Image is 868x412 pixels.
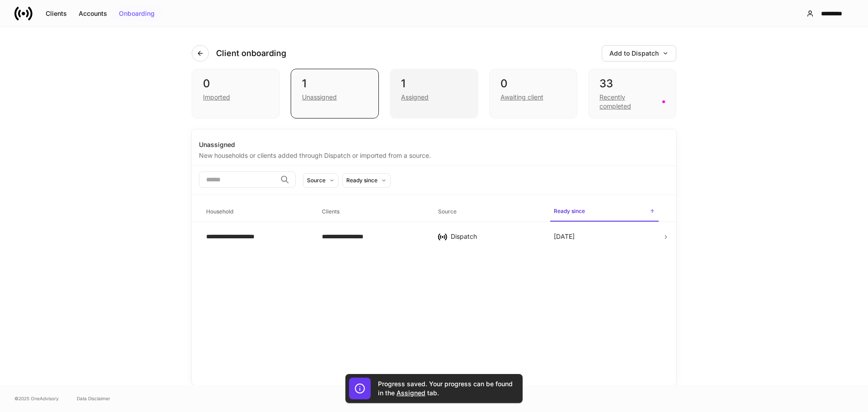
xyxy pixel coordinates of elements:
div: Dispatch [451,232,539,241]
div: Add to Dispatch [609,50,669,57]
h6: Household [206,207,233,216]
div: 0 [500,76,566,91]
span: Ready since [550,202,659,222]
div: Onboarding [119,10,155,17]
h5: Progress saved. Your progress can be found in the tab. [378,379,514,398]
div: 33 [599,76,665,91]
div: Accounts [79,10,107,17]
button: Onboarding [113,6,160,21]
h6: Source [438,207,457,216]
button: Add to Dispatch [602,45,676,62]
div: 0Imported [192,69,280,118]
div: Assigned [401,93,429,102]
button: Accounts [73,6,113,21]
div: Ready since [346,176,377,185]
div: Source [307,176,325,185]
div: Unassigned [199,140,669,149]
div: 0Awaiting client [489,69,577,118]
div: 1Unassigned [291,69,379,118]
button: Source [303,173,339,188]
span: Source [434,203,543,221]
span: Household [203,203,311,221]
div: Unassigned [302,93,337,102]
div: Clients [46,10,67,17]
a: Assigned [396,389,425,397]
div: 1Assigned [390,69,478,118]
span: © 2025 OneAdvisory [14,395,59,402]
p: [DATE] [554,232,575,241]
div: New households or clients added through Dispatch or imported from a source. [199,149,669,160]
div: 0 [203,76,269,91]
button: Clients [40,6,73,21]
h6: Clients [322,207,340,216]
h6: Ready since [554,207,585,215]
button: Ready since [342,173,391,188]
div: 1 [401,76,467,91]
div: Recently completed [599,93,657,111]
a: Data Disclaimer [77,395,110,402]
div: Awaiting client [500,93,543,102]
div: Imported [203,93,230,102]
div: 33Recently completed [588,69,676,118]
div: 1 [302,76,368,91]
span: Clients [318,203,427,221]
h4: Client onboarding [216,48,286,59]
